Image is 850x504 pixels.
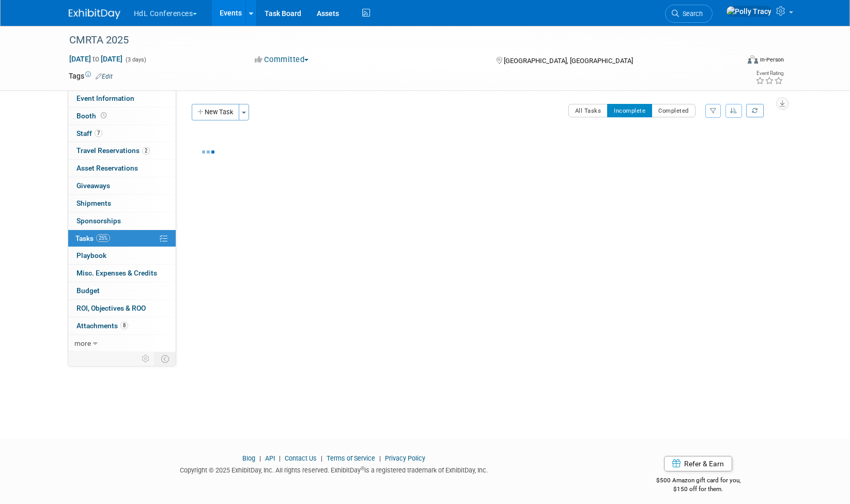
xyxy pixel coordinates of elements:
[76,322,128,330] span: Attachments
[68,142,176,159] a: Travel Reservations2
[68,160,176,177] a: Asset Reservations
[192,104,239,120] button: New Task
[68,212,176,230] a: Sponsorships
[664,456,732,471] a: Refer & Earn
[377,454,383,462] span: |
[615,469,782,493] div: $500 Amazon gift card for you,
[120,322,128,329] span: 8
[96,73,113,80] a: Edit
[137,352,155,365] td: Personalize Event Tab Strip
[76,269,157,277] span: Misc. Expenses & Credits
[68,108,176,125] a: Booth
[96,234,110,242] span: 25%
[68,265,176,282] a: Misc. Expenses & Credits
[68,125,176,142] a: Staff7
[615,485,782,494] div: $150 off for them.
[76,94,134,102] span: Event Information
[760,56,784,64] div: In-Person
[69,463,600,475] div: Copyright © 2025 ExhibitDay, Inc. All rights reserved. ExhibitDay is a registered trademark of Ex...
[68,230,176,247] a: Tasks25%
[361,466,364,471] sup: ®
[69,9,120,19] img: ExhibitDay
[68,177,176,194] a: Giveaways
[746,104,764,117] a: Refresh
[91,55,101,63] span: to
[76,217,121,225] span: Sponsorships
[726,6,772,17] img: Polly Tracy
[748,55,758,64] img: Format-Inperson.png
[202,150,214,154] img: loading...
[74,339,91,347] span: more
[68,247,176,264] a: Playbook
[755,71,783,76] div: Event Rating
[99,112,109,119] span: Booth not reserved yet
[68,335,176,352] a: more
[678,54,784,69] div: Event Format
[95,129,102,137] span: 7
[75,234,110,242] span: Tasks
[679,10,703,18] span: Search
[76,286,100,295] span: Budget
[76,181,110,190] span: Giveaways
[265,454,275,462] a: API
[607,104,652,117] button: Incomplete
[257,454,264,462] span: |
[242,454,255,462] a: Blog
[504,57,633,65] span: [GEOGRAPHIC_DATA], [GEOGRAPHIC_DATA]
[665,5,713,23] a: Search
[76,251,106,259] span: Playbook
[652,104,696,117] button: Completed
[76,199,111,207] span: Shipments
[251,54,313,65] button: Committed
[76,146,150,155] span: Travel Reservations
[76,304,146,312] span: ROI, Objectives & ROO
[285,454,317,462] a: Contact Us
[69,54,123,64] span: [DATE] [DATE]
[68,317,176,334] a: Attachments8
[76,112,109,120] span: Booth
[69,71,113,81] td: Tags
[327,454,375,462] a: Terms of Service
[568,104,608,117] button: All Tasks
[76,164,138,172] span: Asset Reservations
[142,147,150,155] span: 2
[318,454,325,462] span: |
[385,454,425,462] a: Privacy Policy
[76,129,102,138] span: Staff
[66,31,723,50] div: CMRTA 2025
[68,195,176,212] a: Shipments
[125,56,146,63] span: (3 days)
[276,454,283,462] span: |
[154,352,176,365] td: Toggle Event Tabs
[68,282,176,299] a: Budget
[68,300,176,317] a: ROI, Objectives & ROO
[68,90,176,107] a: Event Information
